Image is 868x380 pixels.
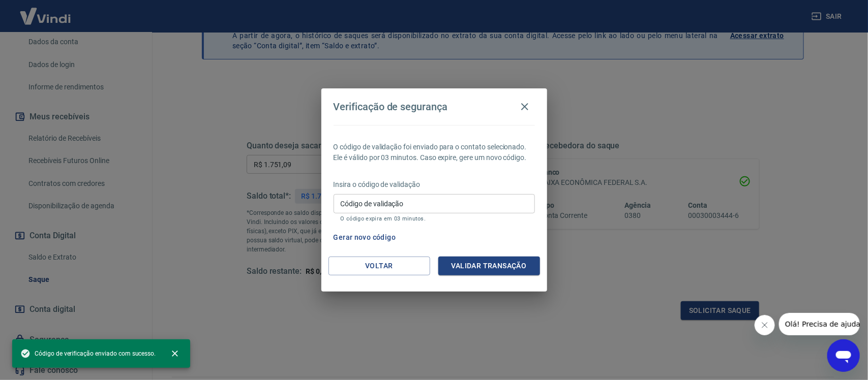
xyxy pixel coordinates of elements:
[334,142,535,163] p: O código de validação foi enviado para o contato selecionado. Ele é válido por 03 minutos. Caso e...
[20,349,156,359] span: Código de verificação enviado com sucesso.
[164,342,186,365] button: close
[827,339,860,372] iframe: Botão para abrir a janela de mensagens
[6,7,85,15] span: Olá! Precisa de ajuda?
[755,315,775,335] iframe: Fechar mensagem
[334,101,448,113] h4: Verificação de segurança
[328,257,430,275] button: Voltar
[779,313,860,335] iframe: Mensagem da empresa
[438,257,540,275] button: Validar transação
[330,228,400,247] button: Gerar novo código
[334,179,535,190] p: Insira o código de validação
[341,215,528,222] p: O código expira em 03 minutos.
